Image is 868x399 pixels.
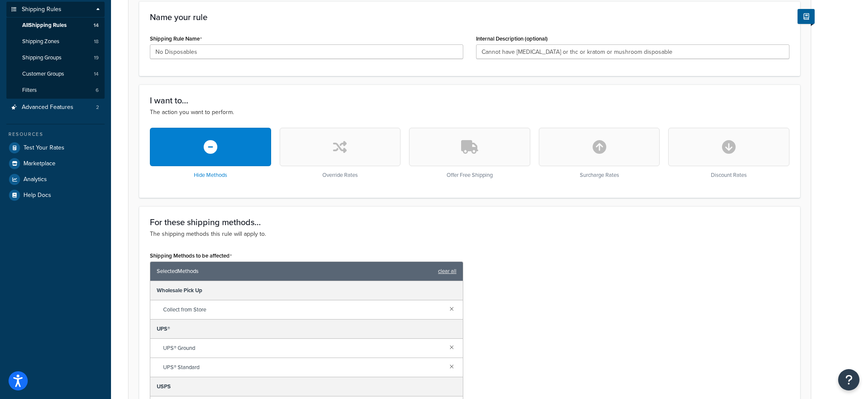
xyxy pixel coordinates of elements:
span: Help Docs [23,192,51,199]
p: The shipping methods this rule will apply to. [150,229,789,239]
div: Override Rates [280,128,401,179]
a: Shipping Rules [6,2,105,18]
a: Shipping Zones18 [6,34,105,50]
li: Advanced Features [6,100,105,115]
div: Resources [6,131,105,138]
span: 19 [94,54,99,62]
span: Shipping Groups [22,54,61,62]
span: Marketplace [23,160,56,167]
p: The action you want to perform. [150,108,789,117]
button: Show Help Docs [798,9,815,24]
a: Filters6 [6,82,105,98]
span: Collect from Store [163,304,443,316]
label: Shipping Rule Name [150,35,202,42]
div: Surcharge Rates [539,128,660,179]
li: Shipping Zones [6,34,105,50]
a: clear all [438,265,456,277]
li: Shipping Groups [6,50,105,66]
label: Internal Description (optional) [476,35,548,42]
span: 14 [94,70,99,78]
li: Customer Groups [6,66,105,82]
a: Advanced Features2 [6,100,105,115]
a: Marketplace [6,156,105,171]
span: 14 [94,22,99,29]
span: Shipping Rules [22,6,61,13]
button: Open Resource Center [838,369,859,390]
a: Analytics [6,172,105,187]
div: Discount Rates [668,128,789,179]
a: Shipping Groups19 [6,50,105,66]
span: 2 [96,104,99,111]
h3: I want to... [150,96,789,105]
li: Shipping Rules [6,2,105,99]
div: Wholesale Pick Up [150,281,463,300]
span: Filters [22,87,37,94]
h3: For these shipping methods... [150,217,789,227]
span: All Shipping Rules [22,22,67,29]
span: Selected Methods [157,265,434,277]
h3: Name your rule [150,12,789,22]
span: 18 [94,38,99,45]
span: Shipping Zones [22,38,59,45]
span: Analytics [23,176,47,183]
a: Test Your Rates [6,140,105,155]
div: Offer Free Shipping [409,128,530,179]
div: UPS® [150,320,463,339]
a: AllShipping Rules14 [6,18,105,33]
a: Customer Groups14 [6,66,105,82]
span: Test Your Rates [23,144,64,152]
a: Help Docs [6,188,105,203]
div: USPS [150,377,463,396]
span: Customer Groups [22,70,64,78]
span: Advanced Features [22,104,73,111]
div: Hide Methods [150,128,271,179]
span: 6 [96,87,99,94]
span: UPS® Ground [163,342,443,354]
label: Shipping Methods to be affected [150,252,232,259]
span: UPS® Standard [163,361,443,373]
li: Filters [6,82,105,98]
